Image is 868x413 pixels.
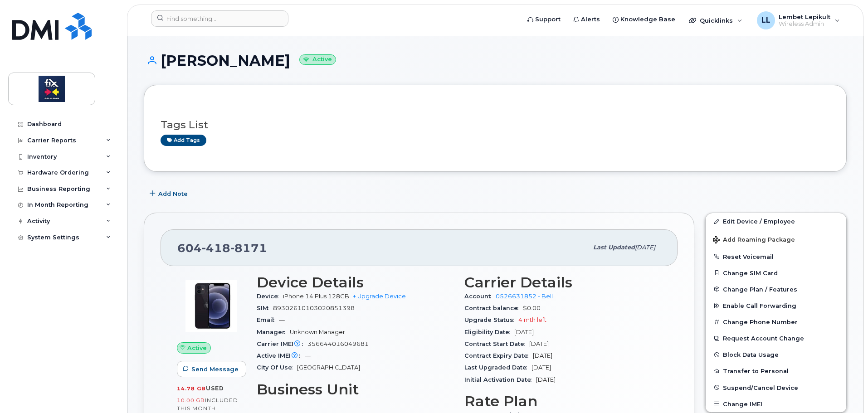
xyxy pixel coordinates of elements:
h1: [PERSON_NAME] [144,53,847,68]
span: 10.00 GB [177,397,205,403]
span: [DATE] [536,376,556,383]
span: [DATE] [529,340,549,347]
span: [DATE] [533,352,552,359]
span: Active IMEI [257,352,305,359]
img: image20231002-3703462-trllhy.jpeg [184,279,239,333]
button: Suspend/Cancel Device [706,379,846,396]
h3: Rate Plan [464,393,661,409]
span: City Of Use [257,364,297,371]
span: Carrier IMEI [257,340,307,347]
button: Request Account Change [706,330,846,346]
span: Suspend/Cancel Device [723,384,798,391]
h3: Business Unit [257,381,454,398]
button: Add Roaming Package [706,230,846,248]
span: included this month [177,397,238,412]
button: Block Data Usage [706,346,846,363]
span: Eligibility Date [464,329,514,335]
span: iPhone 14 Plus 128GB [283,293,349,300]
button: Change SIM Card [706,265,846,281]
span: Change Plan / Features [723,286,797,292]
h3: Carrier Details [464,274,661,291]
span: Last updated [593,244,635,251]
span: 418 [202,241,230,255]
span: Add Note [158,189,188,198]
a: + Upgrade Device [353,293,406,300]
button: Change Plan / Features [706,281,846,297]
span: 356644016049681 [307,340,369,347]
button: Send Message [177,361,246,377]
a: Add tags [161,135,206,146]
h3: Device Details [257,274,454,291]
h3: Tags List [161,119,830,131]
span: 604 [177,241,267,255]
span: Contract Start Date [464,340,529,347]
span: [GEOGRAPHIC_DATA] [297,364,360,371]
span: SIM [257,305,273,311]
span: Contract balance [464,305,523,311]
a: 0526631852 - Bell [496,293,553,300]
button: Add Note [144,185,195,202]
span: Last Upgraded Date [464,364,532,371]
span: — [305,352,311,359]
span: Active [187,344,207,352]
span: [DATE] [532,364,551,371]
span: Contract Expiry Date [464,352,533,359]
span: Add Roaming Package [713,236,795,245]
button: Change Phone Number [706,314,846,330]
button: Enable Call Forwarding [706,297,846,314]
span: 4 mth left [518,316,546,323]
small: Active [299,54,336,65]
span: [DATE] [514,329,534,335]
span: $0.00 [523,305,541,311]
span: Enable Call Forwarding [723,302,796,309]
span: Account [464,293,496,300]
button: Reset Voicemail [706,248,846,265]
span: Unknown Manager [290,329,345,335]
span: Device [257,293,283,300]
span: Initial Activation Date [464,376,536,383]
a: Edit Device / Employee [706,213,846,229]
span: 8171 [230,241,267,255]
span: 89302610103020851398 [273,305,355,311]
span: Send Message [191,365,239,374]
button: Change IMEI [706,396,846,412]
span: 14.78 GB [177,385,206,392]
span: — [279,316,285,323]
span: Manager [257,329,290,335]
span: Upgrade Status [464,316,518,323]
span: used [206,385,224,392]
span: [DATE] [635,244,655,251]
span: Email [257,316,279,323]
button: Transfer to Personal [706,363,846,379]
